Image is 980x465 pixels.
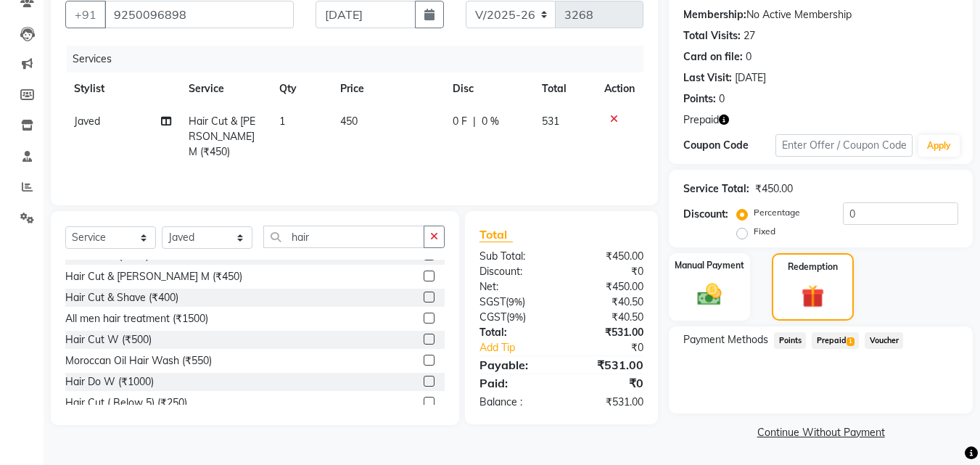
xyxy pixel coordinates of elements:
div: 27 [744,28,755,44]
span: 9% [508,296,522,308]
button: +91 [65,1,106,28]
div: Hair Cut ( Below 5) (₹250) [65,395,187,411]
th: Disc [444,73,533,105]
div: ₹0 [577,340,655,355]
div: ₹450.00 [755,181,793,197]
div: ₹531.00 [561,395,654,410]
div: All men hair treatment (₹1500) [65,311,208,326]
span: 1 [279,115,285,128]
label: Redemption [788,260,838,273]
input: Search by Name/Mobile/Email/Code [104,1,294,28]
a: Continue Without Payment [672,425,970,440]
img: _cash.svg [690,281,729,308]
th: Qty [271,73,332,105]
div: ₹0 [561,264,654,279]
div: Service Total: [683,181,749,197]
th: Stylist [65,73,180,105]
label: Fixed [754,225,775,238]
div: ( ) [469,310,561,325]
div: Sub Total: [469,249,561,264]
div: Last Visit: [683,70,732,86]
span: 9% [509,311,523,323]
label: Percentage [754,206,800,219]
div: Hair Cut W (₹500) [65,332,152,347]
div: Paid: [469,374,561,392]
img: _gift.svg [794,282,831,310]
a: Add Tip [469,340,577,355]
div: 0 [746,49,752,65]
div: ₹40.50 [561,295,654,310]
div: [DATE] [735,70,766,86]
div: Points: [683,91,716,107]
span: 450 [340,115,358,128]
div: Total: [469,325,561,340]
span: Total [479,227,513,242]
div: Hair Do W (₹1000) [65,374,154,390]
span: 0 % [482,114,499,129]
div: Net: [469,279,561,295]
div: Discount: [683,207,728,222]
span: 1 [847,337,855,346]
div: ( ) [469,295,561,310]
div: Discount: [469,264,561,279]
div: ₹40.50 [561,310,654,325]
label: Manual Payment [675,259,744,272]
span: Voucher [865,332,903,349]
span: SGST [479,295,506,308]
input: Search or Scan [263,226,424,248]
div: Card on file: [683,49,743,65]
div: Balance : [469,395,561,410]
div: No Active Membership [683,7,958,22]
div: ₹531.00 [561,356,654,374]
div: ₹531.00 [561,325,654,340]
div: Moroccan Oil Hair Wash (₹550) [65,353,212,369]
span: Prepaid [683,112,719,128]
div: ₹450.00 [561,249,654,264]
div: Total Visits: [683,28,741,44]
div: Payable: [469,356,561,374]
div: Membership: [683,7,746,22]
span: Payment Methods [683,332,768,347]
div: Services [67,46,654,73]
th: Service [180,73,271,105]
span: 531 [542,115,559,128]
span: | [473,114,476,129]
span: Prepaid [812,332,859,349]
span: Hair Cut & [PERSON_NAME] M (₹450) [189,115,255,158]
div: ₹450.00 [561,279,654,295]
div: Hair Cut & Shave (₹400) [65,290,178,305]
span: Points [774,332,806,349]
button: Apply [918,135,960,157]
th: Action [596,73,643,105]
span: Javed [74,115,100,128]
div: 0 [719,91,725,107]
input: Enter Offer / Coupon Code [775,134,913,157]
th: Total [533,73,596,105]
th: Price [332,73,444,105]
div: ₹0 [561,374,654,392]
span: 0 F [453,114,467,129]
div: Hair Cut & [PERSON_NAME] M (₹450) [65,269,242,284]
span: CGST [479,310,506,324]
div: Coupon Code [683,138,775,153]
